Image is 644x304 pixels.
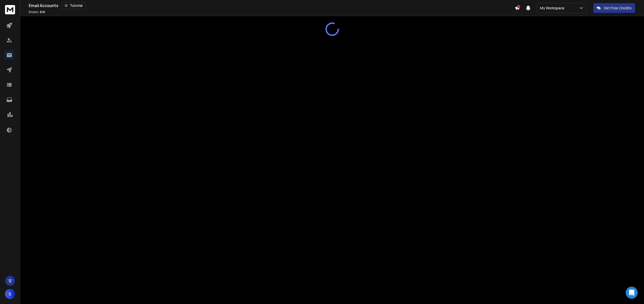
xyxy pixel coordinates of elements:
[626,287,638,299] div: Open Intercom Messenger
[540,6,566,11] p: My Workspace
[604,6,632,11] p: Get Free Credits
[5,289,15,299] button: B
[593,3,635,13] button: Get Free Credits
[61,2,86,9] button: Tutorial
[29,10,45,14] p: Emails :
[40,10,45,14] span: 0 / 0
[29,2,515,9] div: Email Accounts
